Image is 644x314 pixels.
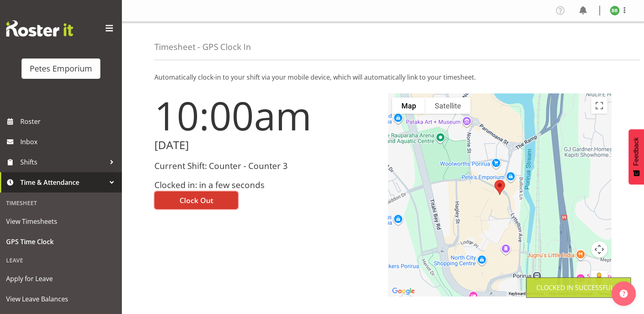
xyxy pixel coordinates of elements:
[6,236,116,248] span: GPS Time Clock
[30,63,92,75] div: Petes Emporium
[591,271,607,287] button: Drag Pegman onto the map to open Street View
[390,286,417,297] a: Open this area in Google Maps (opens a new window)
[154,191,238,209] button: Clock Out
[20,156,106,168] span: Shifts
[180,195,213,206] span: Clock Out
[154,93,378,137] h1: 10:00am
[154,161,378,171] h3: Current Shift: Counter - Counter 3
[392,97,425,114] button: Show street map
[2,195,120,211] div: Timesheet
[591,97,607,114] button: Toggle fullscreen view
[154,42,251,52] h4: Timesheet - GPS Clock In
[20,176,106,188] span: Time & Attendance
[6,293,116,305] span: View Leave Balances
[2,211,120,232] a: View Timesheets
[536,283,621,292] div: Clocked in Successfully
[2,232,120,252] a: GPS Time Clock
[620,290,628,298] img: help-xxl-2.png
[509,291,544,297] button: Keyboard shortcuts
[154,139,378,152] h2: [DATE]
[6,215,116,227] span: View Timesheets
[2,269,120,289] a: Apply for Leave
[390,286,417,297] img: Google
[591,241,607,258] button: Map camera controls
[2,252,120,269] div: Leave
[610,6,620,15] img: beena-bist9974.jpg
[20,115,118,128] span: Roster
[20,136,118,148] span: Inbox
[154,180,378,190] h3: Clocked in: in a few seconds
[6,20,73,37] img: Rosterit website logo
[633,137,640,166] span: Feedback
[425,97,471,114] button: Show satellite imagery
[629,129,644,184] button: Feedback - Show survey
[154,72,611,82] p: Automatically clock-in to your shift via your mobile device, which will automatically link to you...
[6,273,116,285] span: Apply for Leave
[2,289,120,309] a: View Leave Balances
